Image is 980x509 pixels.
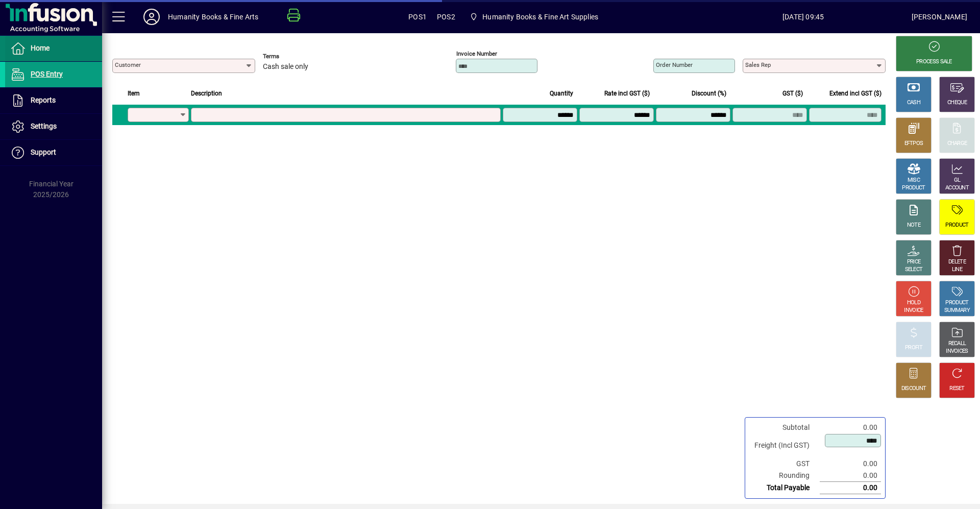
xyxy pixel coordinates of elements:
div: MISC [908,177,920,184]
a: Support [5,140,102,165]
div: INVOICE [904,307,923,314]
td: Freight (Incl GST) [749,433,820,458]
div: NOTE [907,222,920,229]
div: PROFIT [905,344,922,352]
td: 0.00 [820,422,881,433]
a: Home [5,36,102,61]
span: POS2 [437,9,455,25]
div: SUMMARY [944,307,970,314]
div: PRODUCT [945,299,968,307]
td: 0.00 [820,458,881,470]
div: PRODUCT [945,222,968,229]
div: EFTPOS [904,140,923,148]
div: CASH [907,99,920,107]
div: Humanity Books & Fine Arts [168,9,259,25]
div: PROCESS SALE [916,58,952,66]
div: CHARGE [947,140,967,148]
div: GL [954,177,961,184]
div: LINE [952,266,962,274]
td: Total Payable [749,482,820,494]
td: GST [749,458,820,470]
td: Rounding [749,470,820,482]
button: Profile [135,8,168,26]
a: Settings [5,114,102,139]
div: SELECT [905,266,923,274]
span: Humanity Books & Fine Art Supplies [465,8,602,26]
span: POS1 [408,9,427,25]
span: Settings [31,122,57,130]
span: Home [31,44,50,52]
span: POS Entry [31,70,63,78]
div: [PERSON_NAME] [912,9,967,25]
div: DISCOUNT [901,385,926,393]
div: HOLD [907,299,920,307]
span: GST ($) [782,88,803,99]
div: RESET [949,385,965,393]
span: Support [31,148,56,156]
span: Item [128,88,140,99]
span: Quantity [550,88,573,99]
td: Subtotal [749,422,820,433]
span: Description [191,88,222,99]
div: INVOICES [946,348,968,355]
div: CHEQUE [947,99,967,107]
a: Reports [5,88,102,113]
span: Reports [31,96,56,104]
span: Rate incl GST ($) [604,88,650,99]
span: Cash sale only [263,63,308,71]
mat-label: Invoice number [456,50,497,57]
span: [DATE] 09:45 [695,9,912,25]
div: PRODUCT [902,184,925,192]
span: Humanity Books & Fine Art Supplies [482,9,598,25]
mat-label: Order number [656,61,693,68]
div: ACCOUNT [945,184,969,192]
mat-label: Sales rep [745,61,771,68]
div: DELETE [948,258,966,266]
td: 0.00 [820,470,881,482]
div: RECALL [948,340,966,348]
span: Discount (%) [692,88,726,99]
span: Terms [263,53,324,60]
span: Extend incl GST ($) [829,88,881,99]
td: 0.00 [820,482,881,494]
mat-label: Customer [115,61,141,68]
div: PRICE [907,258,921,266]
